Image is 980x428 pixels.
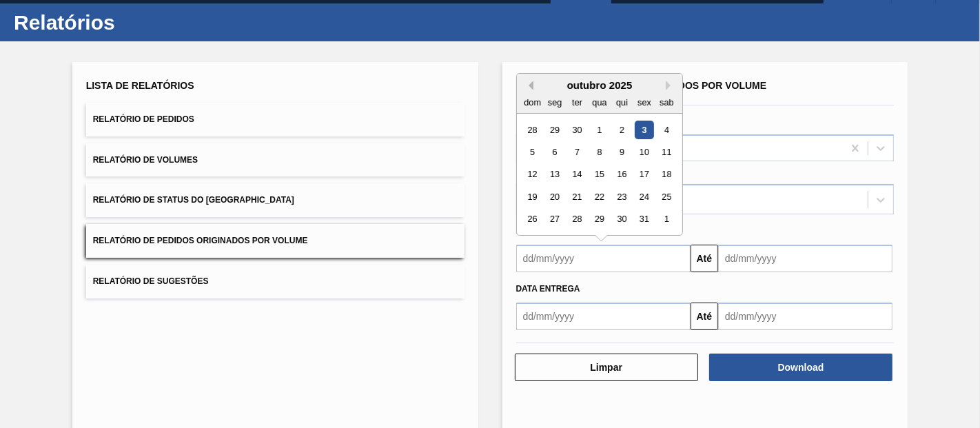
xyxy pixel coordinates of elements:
[93,195,294,205] span: Relatório de Status do [GEOGRAPHIC_DATA]
[524,81,533,90] button: Previous Month
[523,165,542,184] div: Choose domingo, 12 de outubro de 2025
[93,155,198,165] span: Relatório de Volumes
[86,80,194,91] span: Lista de Relatórios
[521,119,677,230] div: month 2025-10
[516,245,691,272] input: dd/mm/yyyy
[657,187,675,206] div: Choose sábado, 25 de outubro de 2025
[635,93,653,112] div: sex
[691,245,718,272] button: Até
[657,210,675,229] div: Choose sábado, 1 de novembro de 2025
[709,354,892,381] button: Download
[635,143,653,161] div: Choose sexta-feira, 10 de outubro de 2025
[718,245,892,272] input: dd/mm/yyyy
[567,187,586,206] div: Choose terça-feira, 21 de outubro de 2025
[545,210,564,229] div: Choose segunda-feira, 27 de outubro de 2025
[590,93,609,112] div: qua
[567,121,586,139] div: Choose terça-feira, 30 de setembro de 2025
[517,79,682,91] div: outubro 2025
[14,14,258,30] h1: Relatórios
[567,93,586,112] div: ter
[657,121,675,139] div: Choose sábado, 4 de outubro de 2025
[86,143,465,177] button: Relatório de Volumes
[516,284,580,294] span: Data Entrega
[545,93,564,112] div: seg
[666,81,675,90] button: Next Month
[516,303,691,330] input: dd/mm/yyyy
[93,236,308,245] span: Relatório de Pedidos Originados por Volume
[718,303,892,330] input: dd/mm/yyyy
[657,165,675,184] div: Choose sábado, 18 de outubro de 2025
[612,210,631,229] div: Choose quinta-feira, 30 de outubro de 2025
[635,165,653,184] div: Choose sexta-feira, 17 de outubro de 2025
[612,143,631,161] div: Choose quinta-feira, 9 de outubro de 2025
[635,210,653,229] div: Choose sexta-feira, 31 de outubro de 2025
[590,187,609,206] div: Choose quarta-feira, 22 de outubro de 2025
[612,165,631,184] div: Choose quinta-feira, 16 de outubro de 2025
[612,93,631,112] div: qui
[657,143,675,161] div: Choose sábado, 11 de outubro de 2025
[590,165,609,184] div: Choose quarta-feira, 15 de outubro de 2025
[523,143,542,161] div: Choose domingo, 5 de outubro de 2025
[523,187,542,206] div: Choose domingo, 19 de outubro de 2025
[590,143,609,161] div: Choose quarta-feira, 8 de outubro de 2025
[635,121,653,139] div: Choose sexta-feira, 3 de outubro de 2025
[612,187,631,206] div: Choose quinta-feira, 23 de outubro de 2025
[590,121,609,139] div: Choose quarta-feira, 1 de outubro de 2025
[567,210,586,229] div: Choose terça-feira, 28 de outubro de 2025
[612,121,631,139] div: Choose quinta-feira, 2 de outubro de 2025
[86,224,465,258] button: Relatório de Pedidos Originados por Volume
[93,276,209,286] span: Relatório de Sugestões
[86,265,465,298] button: Relatório de Sugestões
[523,93,542,112] div: dom
[567,165,586,184] div: Choose terça-feira, 14 de outubro de 2025
[515,354,698,381] button: Limpar
[657,93,675,112] div: sab
[635,187,653,206] div: Choose sexta-feira, 24 de outubro de 2025
[86,183,465,217] button: Relatório de Status do [GEOGRAPHIC_DATA]
[523,121,542,139] div: Choose domingo, 28 de setembro de 2025
[545,165,564,184] div: Choose segunda-feira, 13 de outubro de 2025
[545,121,564,139] div: Choose segunda-feira, 29 de setembro de 2025
[523,210,542,229] div: Choose domingo, 26 de outubro de 2025
[545,187,564,206] div: Choose segunda-feira, 20 de outubro de 2025
[567,143,586,161] div: Choose terça-feira, 7 de outubro de 2025
[545,143,564,161] div: Choose segunda-feira, 6 de outubro de 2025
[86,103,465,136] button: Relatório de Pedidos
[590,210,609,229] div: Choose quarta-feira, 29 de outubro de 2025
[691,303,718,330] button: Até
[93,114,194,124] span: Relatório de Pedidos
